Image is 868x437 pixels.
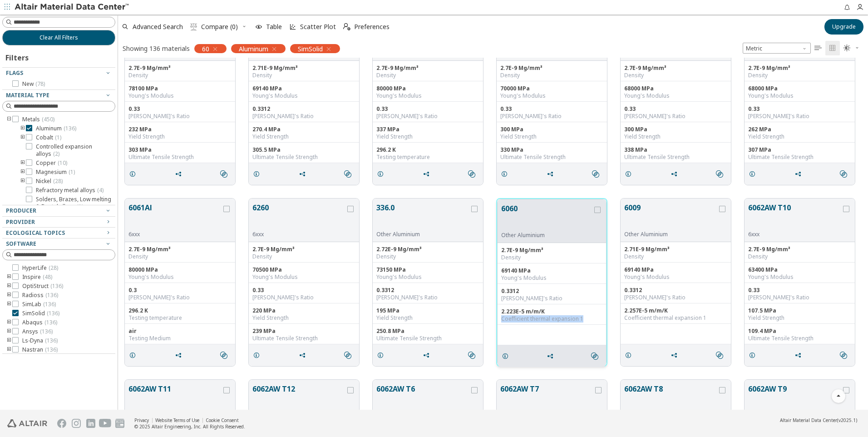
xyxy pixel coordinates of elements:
[128,294,232,301] div: [PERSON_NAME]'s Ratio
[500,154,603,161] div: Ultimate Tensile Strength
[624,287,727,294] div: 0.3312
[829,45,836,52] i: 
[252,65,355,72] div: 2.71E-9 Mg/mm³
[252,113,355,120] div: [PERSON_NAME]'s Ratio
[340,165,359,183] button: Similar search
[252,273,355,281] div: Young's Modulus
[53,177,63,185] span: ( 28 )
[43,300,56,308] span: ( 136 )
[128,307,232,314] div: 296.2 K
[497,165,516,183] button: Details
[468,170,475,178] i: 
[252,287,355,294] div: 0.33
[2,45,33,67] div: Filters
[748,253,851,260] div: Density
[252,85,355,92] div: 69140 MPa
[252,246,355,253] div: 2.7E-9 Mg/mm³
[155,417,199,423] a: Website Terms of Use
[220,352,227,359] i: 
[624,154,727,161] div: Ultimate Tensile Strength
[836,165,855,183] button: Similar search
[621,165,640,183] button: Details
[22,337,58,344] span: Ls-Dyna
[748,154,851,161] div: Ultimate Tensile Strength
[36,169,75,176] span: Magnesium
[50,282,63,290] span: ( 136 )
[748,72,851,79] div: Density
[745,165,764,183] button: Details
[36,196,112,210] span: Solders, Brazes, Low melting & Dental alloys
[7,419,47,427] img: Altair Engineering
[780,417,837,423] span: Altair Material Data Center
[42,115,54,123] span: ( 450 )
[20,134,26,141] i: toogle group
[249,346,268,364] button: Details
[542,347,562,365] button: Share
[748,294,851,301] div: [PERSON_NAME]'s Ratio
[748,383,841,412] button: 6062AW T9
[2,90,115,101] button: Material Type
[123,44,190,53] div: Showing 136 materials
[624,85,727,92] div: 68000 MPa
[128,65,232,72] div: 2.7E-9 Mg/mm³
[22,273,52,281] span: Inspire
[748,328,851,335] div: 109.4 MPa
[825,41,840,55] button: Tile View
[128,85,232,92] div: 78100 MPa
[376,307,479,314] div: 195 MPa
[134,417,149,423] a: Privacy
[252,133,355,140] div: Yield Strength
[376,146,479,154] div: 296.2 K
[624,202,717,231] button: 6009
[343,23,350,30] i: 
[252,328,355,335] div: 239 MPa
[2,238,115,249] button: Software
[118,58,868,410] div: grid
[624,126,727,133] div: 300 MPa
[748,133,851,140] div: Yield Strength
[836,346,855,364] button: Similar search
[36,134,61,141] span: Cobalt
[6,91,49,99] span: Material Type
[624,273,727,281] div: Young's Modulus
[36,178,63,185] span: Nickel
[128,231,222,238] div: 6xxx
[252,105,355,113] div: 0.3312
[592,170,599,178] i: 
[840,352,847,359] i: 
[2,217,115,228] button: Provider
[376,92,479,99] div: Young's Modulus
[748,231,841,238] div: 6xxx
[252,266,355,273] div: 70500 MPa
[500,85,603,92] div: 70000 MPa
[128,383,222,412] button: 6062AW T11
[171,346,190,364] button: Share
[500,92,603,99] div: Young's Modulus
[748,126,851,133] div: 262 MPa
[840,41,863,55] button: Theme
[832,23,856,30] span: Upgrade
[252,146,355,154] div: 305.5 MPa
[748,202,841,231] button: 6062AW T10
[252,154,355,161] div: Ultimate Tensile Strength
[376,154,479,161] div: Testing temperature
[542,165,562,183] button: Share
[64,124,76,132] span: ( 136 )
[624,92,727,99] div: Young's Modulus
[20,159,26,167] i: toogle group
[748,85,851,92] div: 68000 MPa
[419,346,438,364] button: Share
[36,143,112,158] span: Controlled expansion alloys
[55,134,61,141] span: ( 1 )
[587,347,606,365] button: Similar search
[464,165,483,183] button: Similar search
[624,146,727,154] div: 338 MPa
[6,229,65,237] span: Ecological Topics
[500,113,603,120] div: [PERSON_NAME]'s Ratio
[748,105,851,113] div: 0.33
[128,253,232,260] div: Density
[97,186,104,194] span: ( 4 )
[6,319,12,326] i: toogle group
[501,247,602,254] div: 2.7E-9 Mg/mm³
[295,346,314,364] button: Share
